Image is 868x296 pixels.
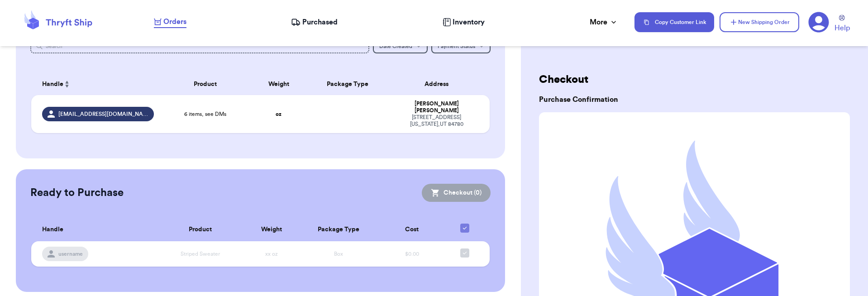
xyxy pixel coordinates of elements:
th: Weight [245,218,298,241]
h3: Purchase Confirmation [539,94,850,105]
h2: Ready to Purchase [30,186,124,200]
a: Orders [154,16,186,28]
input: Search [30,39,370,53]
button: Date Created [373,39,428,53]
span: username [58,250,83,258]
a: Inventory [443,17,485,28]
span: [EMAIL_ADDRESS][DOMAIN_NAME] [58,110,149,118]
th: Product [156,218,245,241]
span: 6 items, see DMs [184,110,226,118]
button: Payment Status [431,39,491,53]
div: [PERSON_NAME] [PERSON_NAME] [394,100,479,114]
button: Copy Customer Link [634,12,714,32]
button: Checkout (0) [422,184,491,202]
a: Purchased [291,17,338,28]
span: Purchased [302,17,338,28]
button: New Shipping Order [720,12,799,32]
a: Help [835,15,850,33]
th: Package Type [298,218,378,241]
th: Product [159,73,251,95]
span: Date Created [379,43,412,49]
span: Inventory [453,17,485,28]
span: $0.00 [405,251,419,257]
span: Help [835,23,850,33]
button: Sort ascending [63,79,71,90]
span: Striped Sweater [181,251,220,257]
span: Handle [42,80,63,89]
div: More [590,17,618,28]
span: Handle [42,225,63,234]
div: [STREET_ADDRESS] [US_STATE] , UT 84780 [394,114,479,128]
th: Package Type [306,73,389,95]
th: Weight [251,73,306,95]
th: Address [389,73,490,95]
span: Box [334,251,343,257]
span: Orders [163,16,186,27]
span: xx oz [265,251,278,257]
h2: Checkout [539,72,850,87]
span: Payment Status [438,43,475,49]
th: Cost [378,218,445,241]
strong: oz [276,111,281,117]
